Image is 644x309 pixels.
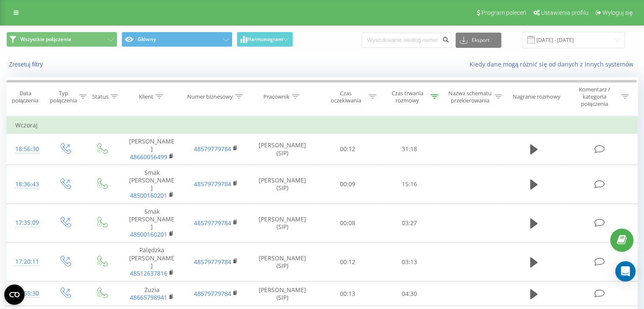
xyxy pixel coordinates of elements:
[615,261,636,281] div: Open Intercom Messenger
[248,243,317,281] td: [PERSON_NAME] (SIP)
[379,204,440,243] td: 03:27
[20,36,71,43] span: Wszystkie połączenia
[120,165,184,204] td: Smak [PERSON_NAME]
[187,93,233,100] div: Numer biznesowy
[139,93,153,100] div: Klient
[248,204,317,243] td: [PERSON_NAME] (SIP)
[15,285,38,302] div: 16:55:30
[130,191,167,199] a: 48500160201
[7,117,638,134] td: Wczoraj
[122,32,232,47] button: Główny
[248,134,317,165] td: [PERSON_NAME] (SIP)
[469,60,638,68] a: Kiedy dane mogą różnić się od danych z innych systemów
[263,93,290,100] div: Pracownik
[513,93,561,100] div: Nagranie rozmowy
[247,36,283,42] span: Harmonogram
[248,165,317,204] td: [PERSON_NAME] (SIP)
[569,86,619,108] div: Komentarz / kategoria połączenia
[379,243,440,281] td: 03:13
[15,254,38,270] div: 17:20:11
[130,269,167,277] a: 48512637816
[6,32,117,47] button: Wszystkie połączenia
[386,90,428,104] div: Czas trwania rozmowy
[7,90,44,104] div: Data połączenia
[237,32,293,47] button: Harmonogram
[4,284,25,305] button: Open CMP widget
[15,176,38,193] div: 18:36:43
[362,33,451,48] input: Wyszukiwanie według numeru
[317,281,379,306] td: 00:13
[194,180,231,188] a: 48579779784
[248,281,317,306] td: [PERSON_NAME] (SIP)
[92,93,108,100] div: Status
[317,204,379,243] td: 00:08
[448,90,492,104] div: Nazwa schematu przekierowania
[541,9,589,16] span: Ustawienia profilu
[130,293,167,301] a: 48665798941
[379,134,440,165] td: 31:18
[325,90,367,104] div: Czas oczekiwania
[379,281,440,306] td: 04:30
[15,215,38,231] div: 17:35:09
[194,290,231,298] a: 48579779784
[194,145,231,153] a: 48579779784
[50,90,77,104] div: Typ połączenia
[120,281,184,306] td: Zuzia
[130,230,167,238] a: 48500160201
[120,204,184,243] td: Smak [PERSON_NAME]
[120,134,184,165] td: [PERSON_NAME]
[317,134,379,165] td: 00:12
[194,219,231,227] a: 48579779784
[6,61,47,68] button: Zresetuj filtry
[603,9,633,16] span: Wyloguj się
[481,9,526,16] span: Program poleceń
[15,141,38,157] div: 18:56:30
[317,165,379,204] td: 00:09
[317,243,379,281] td: 00:12
[120,243,184,281] td: Palędzka [PERSON_NAME]
[456,33,501,48] button: Eksport
[130,153,167,161] a: 48660056499
[194,258,231,266] a: 48579779784
[379,165,440,204] td: 15:16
